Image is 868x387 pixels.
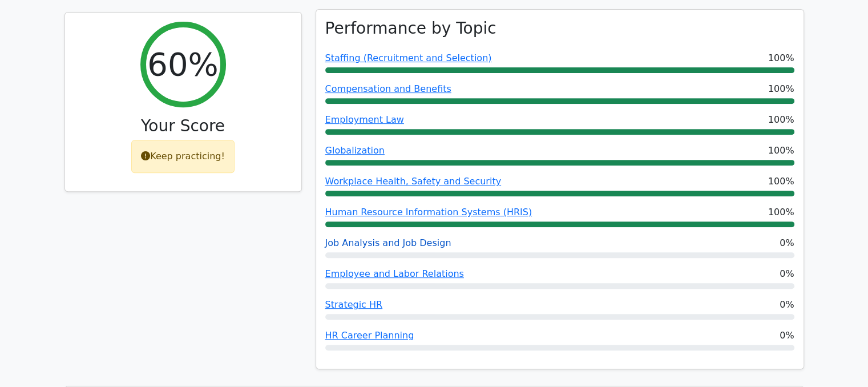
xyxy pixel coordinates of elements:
[325,83,451,94] a: Compensation and Benefits
[325,176,502,187] a: Workplace Health, Safety and Security
[74,116,292,136] h3: Your Score
[325,207,532,217] a: Human Resource Information Systems (HRIS)
[780,267,794,281] span: 0%
[780,298,794,312] span: 0%
[325,237,451,248] a: Job Analysis and Job Design
[768,175,794,188] span: 100%
[131,140,235,173] div: Keep practicing!
[325,299,383,310] a: Strategic HR
[780,329,794,342] span: 0%
[325,19,496,38] h3: Performance by Topic
[768,82,794,96] span: 100%
[768,144,794,158] span: 100%
[768,113,794,127] span: 100%
[768,51,794,65] span: 100%
[780,236,794,250] span: 0%
[325,268,464,279] a: Employee and Labor Relations
[325,330,414,341] a: HR Career Planning
[147,45,218,83] h2: 60%
[768,205,794,219] span: 100%
[325,145,385,156] a: Globalization
[325,114,404,125] a: Employment Law
[325,53,492,63] a: Staffing (Recruitment and Selection)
